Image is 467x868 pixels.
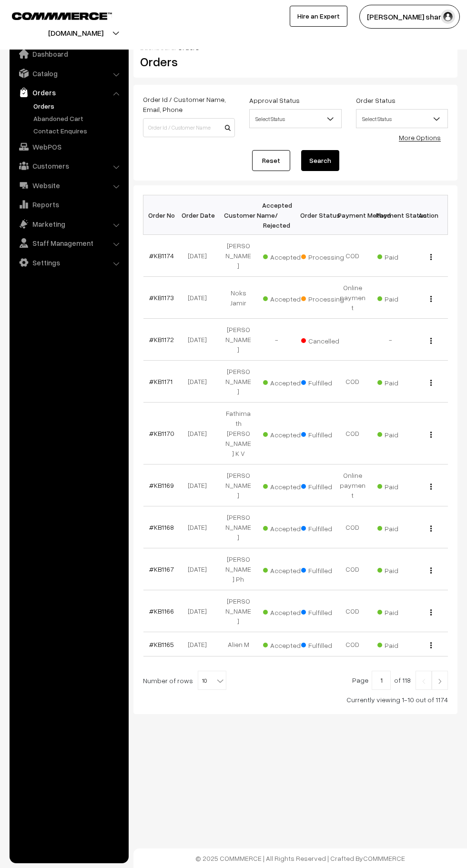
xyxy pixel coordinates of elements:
[410,195,448,235] th: Action
[263,521,311,534] span: Accepted
[12,10,95,21] a: COMMMERCE
[149,377,173,385] a: #KB1171
[143,94,235,114] label: Order Id / Customer Name, Email, Phone
[12,84,125,101] a: Orders
[430,609,432,616] img: Menu
[140,54,234,69] h2: Orders
[301,605,349,617] span: Fulfilled
[219,319,257,361] td: [PERSON_NAME]
[377,605,425,617] span: Paid
[149,293,174,302] a: #KB1173
[334,506,372,548] td: COD
[31,126,125,136] a: Contact Enquires
[430,296,432,302] img: Menu
[12,157,125,174] a: Customers
[356,109,448,128] span: Select Status
[301,150,339,171] button: Search
[133,848,467,868] footer: © 2025 COMMMERCE | All Rights Reserved | Crafted By
[430,567,432,574] img: Menu
[372,195,410,235] th: Payment Status
[263,605,311,617] span: Accepted
[334,403,372,464] td: COD
[263,638,311,650] span: Accepted
[441,10,455,24] img: user
[12,215,125,232] a: Marketing
[12,138,125,155] a: WebPOS
[149,640,174,648] a: #KB1165
[149,252,174,260] a: #KB1174
[149,565,174,573] a: #KB1167
[263,479,311,492] span: Accepted
[181,548,219,590] td: [DATE]
[143,118,235,137] input: Order Id / Customer Name / Customer Email / Customer Phone
[363,854,405,862] a: COMMMERCE
[372,319,410,361] td: -
[181,464,219,506] td: [DATE]
[12,45,125,62] a: Dashboard
[219,235,257,277] td: [PERSON_NAME]
[181,632,219,656] td: [DATE]
[257,319,295,361] td: -
[301,563,349,575] span: Fulfilled
[377,427,425,440] span: Paid
[12,177,125,194] a: Website
[301,479,349,492] span: Fulfilled
[143,195,182,235] th: Order No
[334,632,372,656] td: COD
[334,464,372,506] td: Online payment
[399,133,441,141] a: More Options
[12,65,125,82] a: Catalog
[181,195,219,235] th: Order Date
[301,638,349,650] span: Fulfilled
[149,481,174,489] a: #KB1169
[219,632,257,656] td: Alien M
[257,195,295,235] th: Accepted / Rejected
[12,254,125,271] a: Settings
[15,21,137,45] button: [DOMAIN_NAME]
[356,111,447,127] span: Select Status
[149,607,174,615] a: #KB1166
[198,671,226,690] span: 10
[219,195,257,235] th: Customer Name
[301,375,349,388] span: Fulfilled
[149,429,174,437] a: #KB1170
[181,235,219,277] td: [DATE]
[430,254,432,260] img: Menu
[334,548,372,590] td: COD
[377,250,425,262] span: Paid
[290,6,347,27] a: Hire an Expert
[419,678,428,684] img: Left
[219,548,257,590] td: [PERSON_NAME] Ph
[430,380,432,386] img: Menu
[12,12,112,20] img: COMMMERCE
[198,671,226,690] span: 10
[430,642,432,648] img: Menu
[263,563,311,575] span: Accepted
[356,95,396,105] label: Order Status
[219,277,257,319] td: Noks Jamir
[352,676,368,684] span: Page
[181,590,219,632] td: [DATE]
[252,150,290,171] a: Reset
[181,361,219,403] td: [DATE]
[430,525,432,532] img: Menu
[334,590,372,632] td: COD
[394,676,411,684] span: of 118
[249,95,300,105] label: Approval Status
[181,319,219,361] td: [DATE]
[377,521,425,534] span: Paid
[249,109,341,128] span: Select Status
[181,277,219,319] td: [DATE]
[377,375,425,388] span: Paid
[263,292,311,304] span: Accepted
[377,563,425,575] span: Paid
[143,676,193,686] span: Number of rows
[301,427,349,440] span: Fulfilled
[219,361,257,403] td: [PERSON_NAME]
[12,196,125,213] a: Reports
[12,234,125,252] a: Staff Management
[430,338,432,344] img: Menu
[143,695,448,705] div: Currently viewing 1-10 out of 1174
[31,113,125,123] a: Abandoned Cart
[334,277,372,319] td: Online payment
